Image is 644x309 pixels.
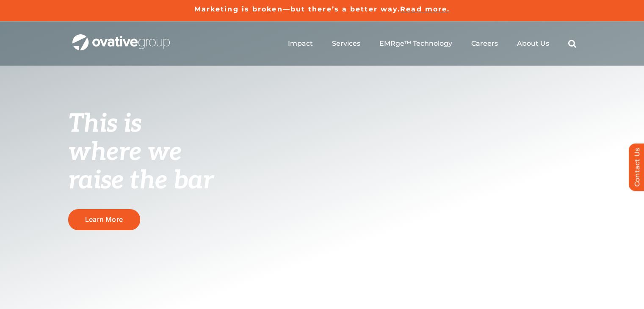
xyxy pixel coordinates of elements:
a: OG_Full_horizontal_WHT [72,33,170,41]
span: where we raise the bar [68,137,213,196]
nav: Menu [288,30,576,57]
a: Careers [471,39,498,48]
a: EMRge™ Technology [379,39,452,48]
a: About Us [517,39,549,48]
a: Impact [288,39,313,48]
a: Search [568,39,576,48]
a: Services [332,39,360,48]
a: Learn More [68,209,140,230]
a: Marketing is broken—but there’s a better way. [194,5,401,13]
a: Read more. [400,5,450,13]
span: This is [68,109,142,139]
span: Learn More [85,215,123,223]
